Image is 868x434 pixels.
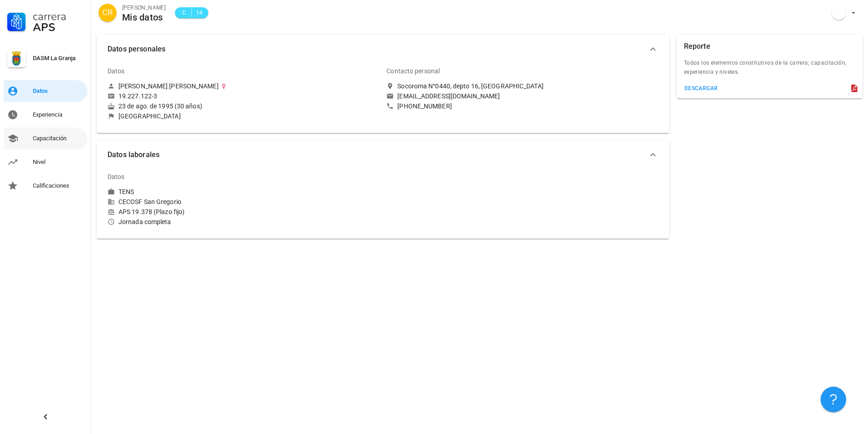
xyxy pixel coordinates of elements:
div: Datos [33,87,84,95]
div: Calificaciones [33,182,84,189]
span: Datos personales [108,43,647,56]
div: avatar [832,5,846,20]
div: [PHONE_NUMBER] [397,102,452,110]
span: CR [102,4,113,22]
button: descargar [680,82,722,95]
div: [PERSON_NAME] [122,3,166,12]
span: C [180,8,188,17]
div: descargar [684,85,718,92]
div: 19.227.122-3 [118,92,157,100]
a: [EMAIL_ADDRESS][DOMAIN_NAME] [386,92,658,100]
a: Calificaciones [4,175,87,197]
div: TENS [118,188,134,196]
div: Reporte [684,35,710,58]
div: Carrera [33,11,84,22]
button: Datos personales [97,35,669,64]
span: Datos laborales [108,148,647,161]
div: CECOSF San Gregorio [108,198,379,206]
div: Socoroma N°0440, depto 16, [GEOGRAPHIC_DATA] [397,82,543,90]
div: Experiencia [33,111,84,118]
a: Capacitación [4,128,87,149]
div: Nivel [33,158,84,166]
div: [GEOGRAPHIC_DATA] [118,112,181,120]
div: 23 de ago. de 1995 (30 años) [108,102,379,110]
div: APS 19.378 (Plazo fijo) [108,208,379,216]
div: APS [33,22,84,33]
div: DASM La Granja [33,55,84,62]
div: [PERSON_NAME] [PERSON_NAME] [118,82,219,90]
div: Capacitación [33,135,84,142]
div: Datos [108,60,125,82]
span: 14 [195,8,203,17]
a: Nivel [4,151,87,173]
a: Datos [4,80,87,102]
div: [EMAIL_ADDRESS][DOMAIN_NAME] [397,92,500,100]
button: Datos laborales [97,140,669,169]
div: Todos los elementos constitutivos de la carrera; capacitación, experiencia y niveles. [677,58,863,82]
div: Contacto personal [386,60,440,82]
a: Socoroma N°0440, depto 16, [GEOGRAPHIC_DATA] [386,82,658,90]
a: Experiencia [4,104,87,126]
a: [PHONE_NUMBER] [386,102,658,110]
div: Jornada completa [108,218,379,226]
div: Datos [108,166,125,188]
div: Mis datos [122,12,166,22]
div: avatar [98,4,117,22]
